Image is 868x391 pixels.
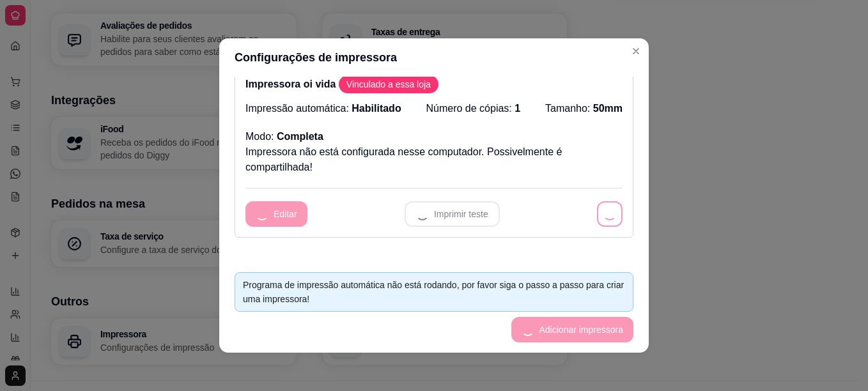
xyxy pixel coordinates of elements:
[277,131,323,142] span: Completa
[593,103,623,114] span: 50mm
[352,103,401,114] span: Habilitado
[341,78,436,91] span: Vinculado a essa loja
[245,75,623,93] p: Impressora oi vida
[426,101,521,116] p: Número de cópias:
[626,41,646,61] button: Close
[219,38,649,77] header: Configurações de impressora
[243,278,625,306] div: Programa de impressão automática não está rodando, por favor siga o passo a passo para criar uma ...
[545,101,623,116] p: Tamanho:
[515,103,520,114] span: 1
[245,144,623,175] p: Impressora não está configurada nesse computador. Possivelmente é compartilhada!
[245,101,401,116] p: Impressão automática:
[245,129,323,144] p: Modo:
